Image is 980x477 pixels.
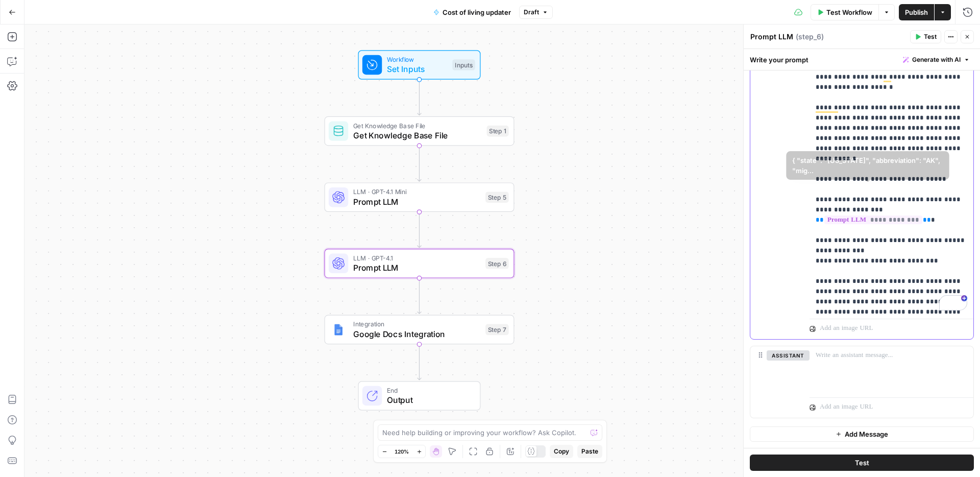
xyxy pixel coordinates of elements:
div: Write your prompt [744,49,980,70]
span: Test Workflow [826,7,872,17]
button: Test [750,455,974,471]
button: Test [910,30,941,43]
button: Test Workflow [811,4,878,20]
g: Edge from start to step_1 [418,80,421,115]
span: Test [924,32,937,41]
span: ( step_6 ) [796,32,824,42]
img: Instagram%20post%20-%201%201.png [332,323,345,336]
textarea: Prompt LLM [750,32,793,42]
g: Edge from step_7 to end [418,344,421,380]
div: Step 1 [487,126,509,137]
div: Step 6 [485,258,509,269]
g: Edge from step_6 to step_7 [418,278,421,314]
g: Edge from step_1 to step_5 [418,146,421,181]
span: Publish [905,7,928,17]
button: Generate with AI [899,53,974,66]
button: Publish [899,4,934,20]
div: LLM · GPT-4.1 MiniPrompt LLMStep 5 [325,182,514,212]
span: 120% [395,447,409,456]
div: Step 7 [485,324,509,336]
span: Copy [554,447,569,456]
span: End [387,386,470,395]
button: assistant [767,350,810,361]
span: Cost of living updater [443,7,511,17]
span: Generate with AI [912,55,961,64]
div: assistant [750,346,801,418]
span: Paste [581,447,598,456]
span: Draft [524,8,539,17]
span: Add Message [845,429,888,439]
span: Output [387,394,470,406]
div: WorkflowSet InputsInputs [325,50,514,80]
span: Prompt LLM [353,196,481,208]
button: Cost of living updater [427,4,517,20]
div: Get Knowledge Base FileGet Knowledge Base FileStep 1 [325,116,514,146]
span: Prompt LLM [353,261,481,274]
div: IntegrationGoogle Docs IntegrationStep 7 [325,315,514,345]
span: Get Knowledge Base File [353,121,482,130]
span: LLM · GPT-4.1 [353,253,481,263]
span: Integration [353,319,481,329]
button: Draft [519,6,553,19]
span: Workflow [387,55,448,64]
span: Test [855,458,869,468]
div: Step 5 [485,192,509,203]
div: LLM · GPT-4.1Prompt LLMStep 6 [325,249,514,278]
g: Edge from step_5 to step_6 [418,212,421,248]
span: Get Knowledge Base File [353,129,482,141]
div: Inputs [452,59,475,70]
span: LLM · GPT-4.1 Mini [353,187,481,197]
button: Paste [577,445,602,458]
button: Copy [550,445,573,458]
div: EndOutput [325,381,514,411]
button: Add Message [750,426,974,442]
span: Google Docs Integration [353,328,481,340]
span: Set Inputs [387,63,448,75]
